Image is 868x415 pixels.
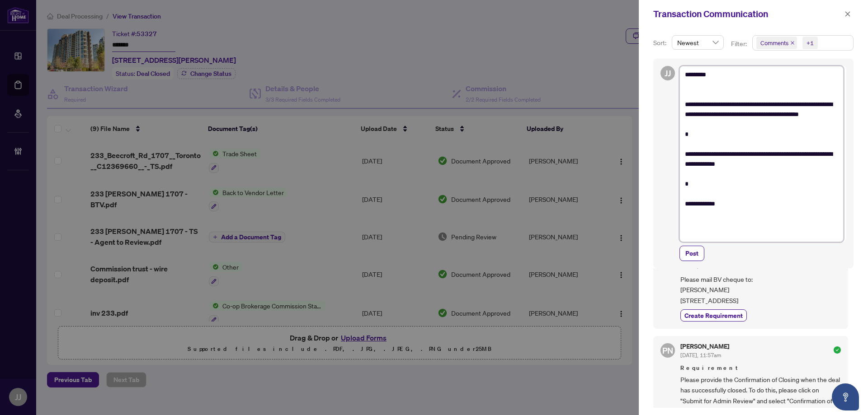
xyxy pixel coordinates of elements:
[760,38,788,47] span: Comments
[834,346,841,354] span: check-circle
[680,364,841,373] span: Requirement
[653,7,842,21] div: Transaction Communication
[679,246,704,261] button: Post
[685,246,698,261] span: Post
[844,11,851,17] span: close
[790,41,795,45] span: close
[665,67,671,79] span: JJ
[807,38,814,47] div: +1
[756,37,797,49] span: Comments
[684,311,743,320] span: Create Requirement
[680,309,747,322] button: Create Requirement
[653,38,668,48] p: Sort:
[677,36,718,49] span: Newest
[680,343,729,350] h5: [PERSON_NAME]
[680,352,721,359] span: [DATE], 11:57am
[680,274,841,306] span: Please mail BV cheque to: [PERSON_NAME] [STREET_ADDRESS]
[662,344,673,357] span: PN
[680,262,721,269] span: [DATE], 11:15am
[731,39,748,49] p: Filter:
[832,383,859,410] button: Open asap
